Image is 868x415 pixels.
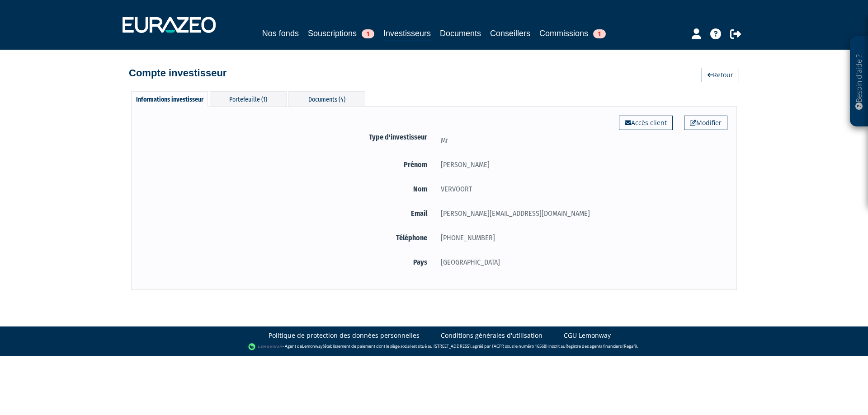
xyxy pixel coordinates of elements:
[684,116,727,130] a: Modifier
[131,91,208,107] div: Informations investisseur
[141,183,434,195] label: Nom
[262,27,299,40] a: Nos fonds
[434,208,727,219] div: [PERSON_NAME][EMAIL_ADDRESS][DOMAIN_NAME]
[302,344,323,350] a: Lemonway
[593,29,606,38] span: 1
[434,183,727,195] div: VERVOORT
[141,232,434,243] label: Téléphone
[141,208,434,219] label: Email
[210,91,287,106] div: Portefeuille (1)
[440,27,481,40] a: Documents
[441,331,542,340] a: Conditions générales d'utilisation
[141,159,434,170] label: Prénom
[308,27,374,40] a: Souscriptions1
[566,344,637,350] a: Registre des agents financiers (Regafi)
[362,29,374,38] span: 1
[702,68,739,82] a: Retour
[129,68,226,79] h4: Compte investisseur
[248,342,283,351] img: logo-lemonway.png
[490,27,530,40] a: Conseillers
[564,331,611,340] a: CGU Lemonway
[434,159,727,170] div: [PERSON_NAME]
[434,256,727,268] div: [GEOGRAPHIC_DATA]
[269,331,420,340] a: Politique de protection des données personnelles
[141,256,434,268] label: Pays
[619,116,673,130] a: Accès client
[539,27,606,40] a: Commissions1
[288,91,365,106] div: Documents (4)
[854,41,864,122] p: Besoin d'aide ?
[9,342,859,351] div: - Agent de (établissement de paiement dont le siège social est situé au [STREET_ADDRESS], agréé p...
[383,27,431,41] a: Investisseurs
[141,131,434,143] label: Type d'investisseur
[434,232,727,243] div: [PHONE_NUMBER]
[123,17,216,33] img: 1732889491-logotype_eurazeo_blanc_rvb.png
[434,135,727,146] div: Mr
